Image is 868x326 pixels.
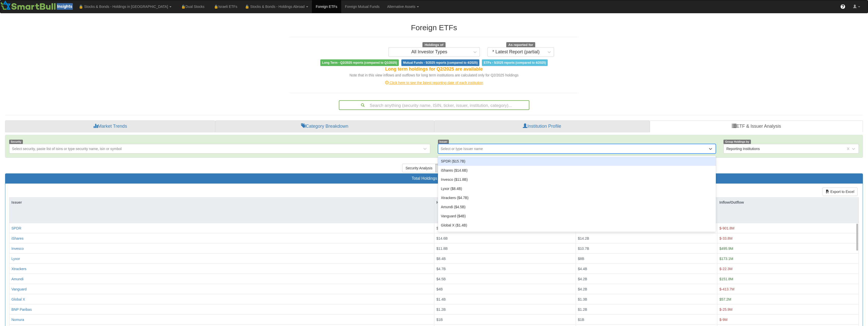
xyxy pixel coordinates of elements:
a: Foreign ETFs [312,0,341,13]
span: $1.4B [436,297,446,301]
h3: Total Holdings per Issuer [9,176,859,181]
h2: Foreign ETFs [289,23,579,32]
button: BNP Paribas [11,307,32,312]
a: 🔒 Stocks & Bonds - Holdings Abroad [241,0,312,13]
span: $-413.7M [719,287,734,291]
a: ETF & Issuer Analysis [650,120,863,133]
span: As reported for [506,42,535,48]
span: Issuer [438,140,449,144]
span: $8.4B [436,256,446,260]
div: Search anything (security name, ISIN, ticker, issuer, institution, category)... [339,101,529,109]
span: $151.8M [719,277,733,281]
span: $4.2B [578,287,587,291]
div: Amundi ($4.5B) [438,202,716,211]
button: Security Analysis [402,164,436,172]
span: $4.2B [578,277,587,281]
div: Click here to see the latest reporting date of each institution [286,80,583,85]
span: $173.1M [719,256,733,260]
span: $-33.8M [719,236,732,240]
div: Long term holdings for Q2/2025 are available [289,66,579,73]
span: $4.7B [436,267,446,271]
span: $-901.8M [719,226,734,230]
div: Invesco ($11.8B) [438,175,716,184]
div: Note that in this view inflows and outflows for long term institutions are calculated only for Q2... [289,73,579,78]
a: Foreign Mutual Funds [341,0,383,13]
a: ? [837,0,849,13]
div: Reporting Institutions [726,146,760,151]
span: Holdings of [422,42,445,48]
span: $4B [436,287,443,291]
a: Market Trends [5,120,215,133]
button: Lyxor [11,256,20,261]
div: iShares ($14.6B) [438,166,716,175]
span: $-22.3M [719,267,732,271]
button: Invesco [11,246,24,251]
button: Vanguard [11,286,27,291]
span: Long Term - Q2/2025 reports (compared to Q1/2025) [320,59,399,66]
div: Xtrackers ($4.7B) [438,193,716,202]
span: $10.7B [578,246,589,250]
div: Select or type Issuer name [441,146,483,151]
span: $1B [578,317,584,321]
span: $-9M [719,317,728,321]
div: Lyxor ($8.4B) [438,184,716,193]
div: Global X ($1.4B) [438,221,716,230]
div: SPDR ($15.7B) [438,157,716,166]
span: $1B [436,317,443,321]
button: SPDR [11,226,21,231]
span: $8B [578,256,584,260]
span: ETFs - 5/2025 reports (compared to 4/2025) [482,59,548,66]
span: ? [842,4,844,9]
button: Global X [11,297,25,302]
span: $11.8B [436,246,448,250]
span: $14.6B [436,236,448,240]
span: $1.2B [436,307,446,311]
span: $1.2B [578,307,587,311]
span: $14.2B [578,236,589,240]
div: Vanguard ($4B) [438,211,716,221]
div: Issuer [9,198,434,207]
span: $15.7B [436,226,448,230]
a: Category Breakdown [215,120,434,133]
span: $4.4B [578,267,587,271]
button: Xtrackers [11,266,26,271]
button: Export to Excel [823,187,858,196]
span: Security [9,140,23,144]
span: $4.5B [436,277,446,281]
button: iShares [11,236,23,241]
a: 🔒Dual Stocks [175,0,208,13]
div: BNP Paribas ($1.2B) [438,230,716,239]
button: Nomura [11,317,24,322]
div: All Investor Types [411,50,447,55]
span: Group Holdings by [723,140,751,144]
div: * Latest Report (partial) [492,50,540,55]
span: $-25.9M [719,307,732,311]
button: Amundi [11,276,23,281]
img: Smartbull [0,0,75,10]
span: $495.9M [719,246,733,250]
span: $1.3B [578,297,587,301]
span: Mutual Funds - 5/2025 reports (compared to 4/2025) [401,59,479,66]
button: Issuer Analysis [435,164,466,172]
span: $57.2M [719,297,731,301]
a: Institution Profile [434,120,650,133]
a: 🔒Israeli ETFs [208,0,241,13]
a: 🔒 Stocks & Bonds - Holdings in [GEOGRAPHIC_DATA] [75,0,175,13]
div: Select security, paste list of isins or type security name, isin or symbol [12,146,122,151]
div: Inflow/Outflow [717,198,859,207]
a: Alternative Assets [383,0,423,13]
